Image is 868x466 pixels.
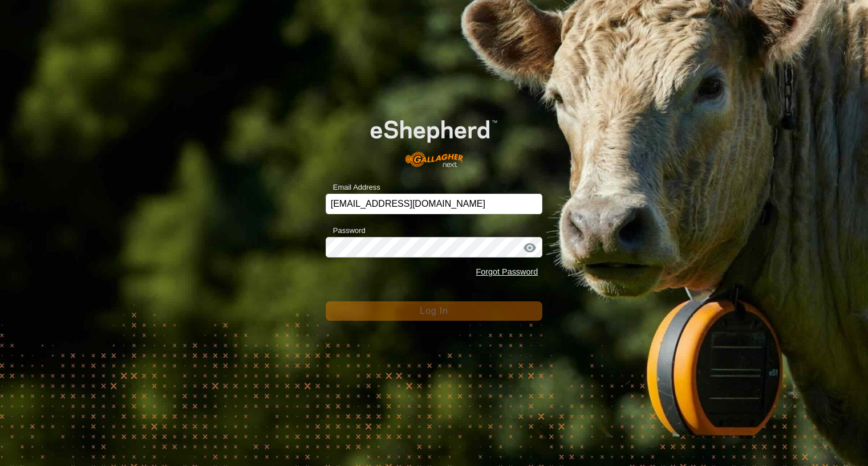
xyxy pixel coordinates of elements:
label: Password [326,225,366,236]
a: Forgot Password [476,267,538,276]
label: Email Address [326,182,380,193]
button: Log In [326,301,543,321]
img: E-shepherd Logo [347,102,521,176]
input: Email Address [326,194,543,214]
span: Log In [420,306,448,316]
